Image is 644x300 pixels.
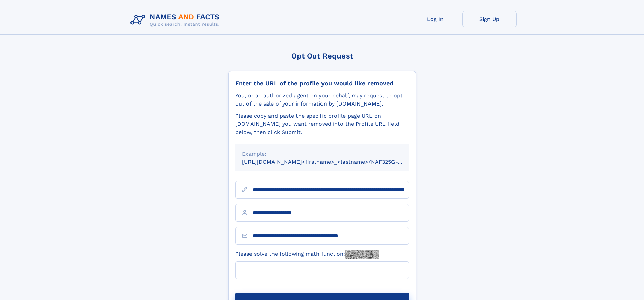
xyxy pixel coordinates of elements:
[235,79,409,87] div: Enter the URL of the profile you would like removed
[242,159,422,165] small: [URL][DOMAIN_NAME]<firstname>_<lastname>/NAF325G-xxxxxxxx
[408,11,462,27] a: Log In
[228,52,416,60] div: Opt Out Request
[235,250,379,259] label: Please solve the following math function:
[235,112,409,136] div: Please copy and paste the specific profile page URL on [DOMAIN_NAME] you want removed into the Pr...
[128,11,225,29] img: Logo Names and Facts
[462,11,517,27] a: Sign Up
[242,150,402,158] div: Example:
[235,92,409,108] div: You, or an authorized agent on your behalf, may request to opt-out of the sale of your informatio...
